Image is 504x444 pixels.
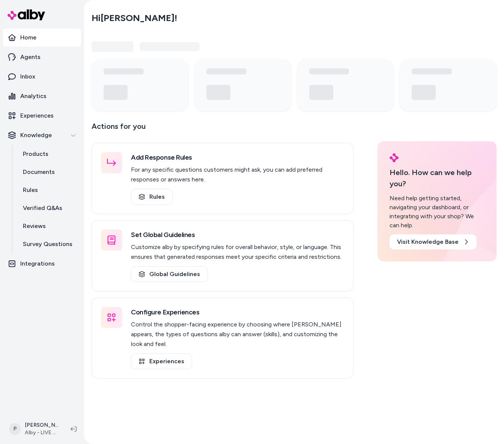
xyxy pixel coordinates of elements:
[20,92,47,101] p: Analytics
[23,204,62,213] p: Verified Q&As
[5,417,65,441] button: P[PERSON_NAME]Alby - LIVE on [DOMAIN_NAME]
[23,186,38,195] p: Rules
[20,131,52,140] p: Knowledge
[131,353,192,369] a: Experiences
[25,429,59,436] span: Alby - LIVE on [DOMAIN_NAME]
[131,307,344,317] h3: Configure Experiences
[3,68,81,86] a: Inbox
[390,167,484,189] p: Hello. How can we help you?
[131,165,344,184] p: For any specific questions customers might ask, you can add preferred responses or answers here.
[9,423,21,435] span: P
[131,230,344,240] h3: Set Global Guidelines
[131,152,344,163] h3: Add Response Rules
[3,107,81,125] a: Experiences
[15,199,81,217] a: Verified Q&As
[3,126,81,144] button: Knowledge
[15,145,81,163] a: Products
[390,234,477,249] a: Visit Knowledge Base
[8,9,45,20] img: alby Logo
[15,217,81,235] a: Reviews
[23,168,55,177] p: Documents
[390,194,484,230] div: Need help getting started, navigating your dashboard, or integrating with your shop? We can help.
[15,235,81,253] a: Survey Questions
[92,12,177,24] h2: Hi [PERSON_NAME] !
[3,87,81,105] a: Analytics
[23,150,48,159] p: Products
[25,421,59,429] p: [PERSON_NAME]
[3,255,81,273] a: Integrations
[20,33,36,42] p: Home
[20,111,54,120] p: Experiences
[23,222,46,231] p: Reviews
[20,72,35,81] p: Inbox
[20,53,41,62] p: Agents
[131,320,344,349] p: Control the shopper-facing experience by choosing where [PERSON_NAME] appears, the types of quest...
[15,181,81,199] a: Rules
[23,240,72,249] p: Survey Questions
[92,120,354,138] p: Actions for you
[3,29,81,47] a: Home
[131,242,344,262] p: Customize alby by specifying rules for overall behavior, style, or language. This ensures that ge...
[3,48,81,66] a: Agents
[131,266,208,282] a: Global Guidelines
[390,153,399,162] img: alby Logo
[131,189,173,205] a: Rules
[15,163,81,181] a: Documents
[20,259,55,268] p: Integrations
